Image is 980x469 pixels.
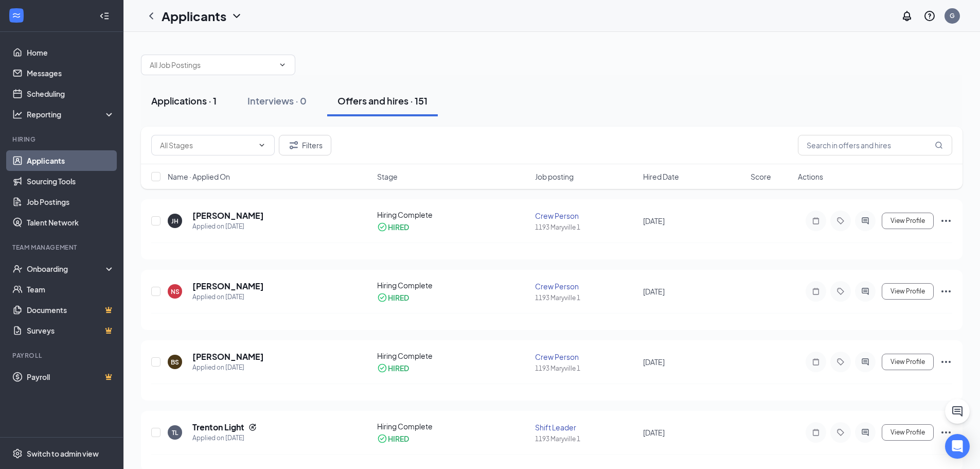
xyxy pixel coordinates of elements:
button: View Profile [882,283,934,300]
div: Hiring Complete [377,210,529,220]
div: BS [171,358,179,367]
button: View Profile [882,213,934,229]
div: G [950,11,955,20]
svg: Tag [834,358,847,366]
svg: ActiveChat [859,428,871,437]
button: View Profile [882,354,934,370]
div: Applied on [DATE] [192,433,257,443]
svg: CheckmarkCircle [377,433,387,444]
div: Onboarding [27,264,106,274]
div: Team Management [12,243,113,252]
svg: Filter [288,139,300,151]
svg: Ellipses [940,426,952,439]
span: View Profile [890,217,925,224]
div: Shift Leader [535,422,636,432]
a: Messages [27,63,115,83]
a: Job Postings [27,192,115,212]
svg: Note [810,428,822,437]
svg: Ellipses [940,215,952,227]
a: Sourcing Tools [27,171,115,192]
div: NS [171,287,180,296]
a: Talent Network [27,212,115,233]
a: DocumentsCrown [27,300,115,320]
svg: Note [810,358,822,366]
svg: ActiveChat [859,287,871,296]
div: Crew Person [535,211,636,221]
div: Crew Person [535,352,636,362]
svg: ChevronDown [230,10,243,22]
div: Applied on [DATE] [192,362,264,373]
div: Interviews · 0 [247,94,307,107]
div: Open Intercom Messenger [945,434,970,459]
button: Filter Filters [279,135,331,155]
span: View Profile [890,429,925,436]
svg: Notifications [901,10,913,22]
div: Hiring Complete [377,421,529,431]
div: Applied on [DATE] [192,292,264,302]
a: Home [27,42,115,63]
svg: Note [810,217,822,225]
div: HIRED [388,222,409,232]
div: JH [171,217,179,225]
div: 1193 Maryville 1 [535,435,636,443]
a: Applicants [27,150,115,171]
svg: WorkstreamLogo [11,10,22,21]
div: Payroll [12,351,113,360]
svg: ActiveChat [859,358,871,366]
a: Team [27,279,115,300]
span: Hired Date [643,171,679,182]
span: View Profile [890,358,925,366]
div: Hiring Complete [377,280,529,290]
span: Stage [377,171,398,182]
svg: UserCheck [12,264,23,274]
span: Actions [798,171,823,182]
div: HIRED [388,433,409,444]
a: PayrollCrown [27,367,115,387]
h5: Trenton Light [192,422,244,433]
button: View Profile [882,424,934,441]
button: ChatActive [945,399,970,424]
div: Offers and hires · 151 [337,94,427,107]
div: 1193 Maryville 1 [535,223,636,232]
div: HIRED [388,292,409,303]
span: Score [751,171,771,182]
h5: [PERSON_NAME] [192,210,264,221]
span: Job posting [535,171,574,182]
div: 1193 Maryville 1 [535,293,636,302]
svg: Settings [12,448,23,459]
h5: [PERSON_NAME] [192,281,264,292]
div: Reporting [27,109,115,119]
svg: QuestionInfo [923,10,936,22]
div: HIRED [388,363,409,373]
div: TL [172,428,178,437]
h5: [PERSON_NAME] [192,351,264,362]
svg: Reapply [248,423,257,431]
svg: ActiveChat [859,217,871,225]
span: [DATE] [643,428,665,437]
svg: ChevronLeft [145,10,157,22]
div: Switch to admin view [27,448,99,459]
svg: Ellipses [940,356,952,368]
svg: Analysis [12,109,23,119]
span: View Profile [890,288,925,295]
svg: Ellipses [940,285,952,298]
span: [DATE] [643,216,665,225]
input: All Stages [160,140,254,151]
svg: Collapse [99,11,110,21]
svg: ChevronDown [258,141,266,149]
svg: CheckmarkCircle [377,222,387,232]
svg: Tag [834,217,847,225]
svg: Tag [834,287,847,296]
a: SurveysCrown [27,320,115,341]
svg: CheckmarkCircle [377,292,387,303]
span: [DATE] [643,357,665,367]
svg: Tag [834,428,847,437]
svg: ChatActive [951,405,964,418]
div: Hiring [12,135,113,144]
svg: CheckmarkCircle [377,363,387,373]
div: Hiring Complete [377,351,529,361]
div: Applied on [DATE] [192,221,264,232]
div: Crew Person [535,281,636,291]
svg: MagnifyingGlass [935,141,943,149]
